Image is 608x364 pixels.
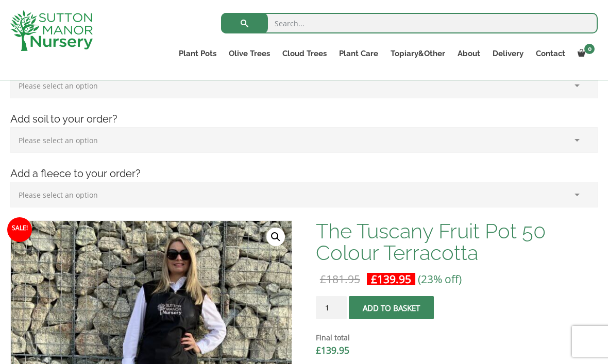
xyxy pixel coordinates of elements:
[316,332,598,344] dt: Final total
[276,46,333,61] a: Cloud Trees
[418,272,462,286] span: (23% off)
[371,272,411,286] bdi: 139.95
[316,344,321,356] span: £
[223,46,276,61] a: Olive Trees
[316,296,347,319] input: Product quantity
[530,46,571,61] a: Contact
[173,46,223,61] a: Plant Pots
[349,296,434,319] button: Add to basket
[333,46,384,61] a: Plant Care
[316,344,349,356] bdi: 139.95
[320,272,326,286] span: £
[384,46,451,61] a: Topiary&Other
[266,228,285,246] a: View full-screen image gallery
[3,166,605,182] h4: Add a fleece to your order?
[451,46,486,61] a: About
[10,10,93,51] img: logo
[571,46,598,61] a: 0
[316,220,598,264] h1: The Tuscany Fruit Pot 50 Colour Terracotta
[371,272,377,286] span: £
[3,111,605,127] h4: Add soil to your order?
[320,272,360,286] bdi: 181.95
[584,44,595,54] span: 0
[221,13,598,33] input: Search...
[7,217,32,242] span: Sale!
[486,46,530,61] a: Delivery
